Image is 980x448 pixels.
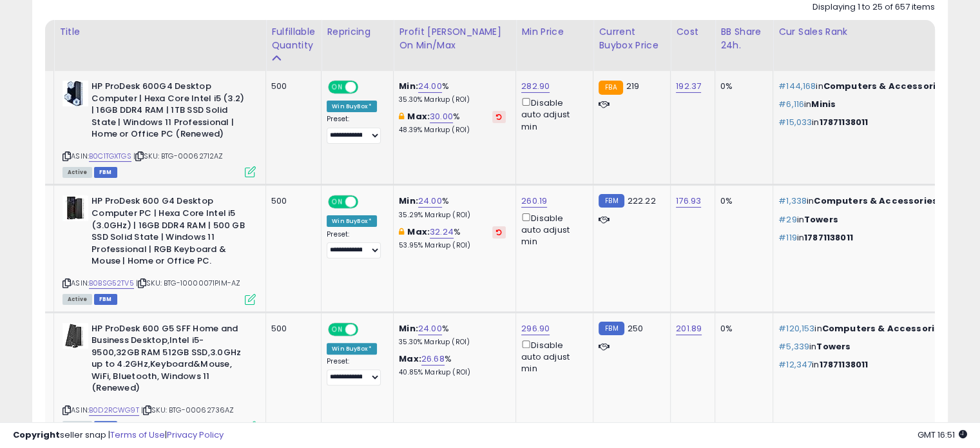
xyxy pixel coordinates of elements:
div: Disable auto adjust min [521,211,583,248]
a: 282.90 [521,80,550,93]
a: 176.93 [676,195,701,208]
p: 35.29% Markup (ROI) [399,211,506,220]
span: #144,168 [778,80,816,92]
div: ASIN: [62,195,256,303]
div: seller snap | | [13,429,224,442]
span: OFF [356,324,377,335]
span: #5,339 [778,340,809,353]
span: | SKU: BTG-00062736AZ [141,405,235,415]
span: Towers [816,340,850,353]
span: 222.22 [628,195,656,207]
span: #120,153 [778,322,814,335]
div: 500 [271,195,311,207]
span: OFF [356,197,377,208]
span: #12,347 [778,358,812,371]
a: 260.19 [521,195,547,208]
div: Profit [PERSON_NAME] on Min/Max [399,25,510,52]
a: B0D2RCWG9T [89,405,139,416]
div: Preset: [327,230,383,259]
span: ON [329,82,345,93]
span: #119 [778,231,797,244]
b: Max: [407,110,430,122]
a: 32.24 [430,226,454,239]
div: % [399,81,506,104]
b: HP ProDesk 600 G5 SFF Home and Business Desktop,Intel i5-9500,32GB RAM 512GB SSD,3.0GHz up to 4.2... [91,323,248,398]
div: Repricing [327,25,388,39]
span: 17871138011 [819,116,868,128]
p: 48.39% Markup (ROI) [399,126,506,135]
span: ON [329,197,345,208]
div: Win BuyBox * [327,101,377,112]
span: All listings currently available for purchase on Amazon [62,294,92,305]
a: 24.00 [418,195,442,208]
span: 17871138011 [819,358,868,371]
div: Cost [676,25,709,39]
div: % [399,226,506,250]
a: B0BSG52TV5 [89,278,134,289]
b: HP ProDesk 600G4 Desktop Computer | Hexa Core Intel i5 (3.2) | 16GB DDR4 RAM | 1TB SSD Solid Stat... [91,81,248,144]
span: 250 [628,322,643,335]
a: 192.37 [676,80,701,93]
div: ASIN: [62,81,256,176]
div: Preset: [327,115,383,144]
div: Title [59,25,260,39]
div: Displaying 1 to 25 of 657 items [812,1,935,14]
div: 0% [720,323,763,335]
span: Minis [811,98,836,110]
span: Computers & Accessories [822,322,945,335]
small: FBA [599,81,622,95]
span: #1,338 [778,195,807,207]
span: OFF [356,82,377,93]
span: FBM [94,167,117,178]
span: #15,033 [778,116,812,128]
b: Min: [399,80,418,92]
div: % [399,195,506,219]
small: FBM [599,194,624,208]
span: 2025-09-17 16:51 GMT [918,429,967,441]
span: 219 [626,80,639,92]
p: 35.30% Markup (ROI) [399,338,506,347]
div: BB Share 24h. [720,25,767,52]
b: Min: [399,322,418,335]
div: % [399,111,506,135]
div: Current Buybox Price [599,25,665,52]
div: Disable auto adjust min [521,95,583,133]
div: 500 [271,81,311,92]
img: 51XByrkjdnL._SL40_.jpg [62,323,88,349]
div: Disable auto adjust min [521,338,583,375]
a: Privacy Policy [167,429,224,441]
div: % [399,353,506,377]
span: FBM [94,294,117,305]
span: All listings currently available for purchase on Amazon [62,167,92,178]
p: 40.85% Markup (ROI) [399,368,506,377]
div: % [399,323,506,347]
div: Preset: [327,357,383,386]
div: 500 [271,323,311,335]
small: FBM [599,322,624,335]
span: 17871138011 [804,231,853,244]
a: 30.00 [430,110,453,123]
div: Fulfillable Quantity [271,25,316,52]
span: | SKU: BTG-10000071PIM-AZ [136,278,240,288]
div: 0% [720,81,763,92]
div: Win BuyBox * [327,215,377,227]
b: Min: [399,195,418,207]
strong: Copyright [13,429,60,441]
div: Min Price [521,25,588,39]
div: Win BuyBox * [327,343,377,355]
b: Max: [399,353,421,365]
th: The percentage added to the cost of goods (COGS) that forms the calculator for Min & Max prices. [394,20,516,71]
a: 26.68 [421,353,445,365]
b: Max: [407,226,430,238]
a: Terms of Use [110,429,165,441]
span: Computers & Accessories [823,80,946,92]
span: Towers [804,213,838,226]
span: | SKU: BTG-00062712AZ [133,151,224,161]
span: Computers & Accessories [814,195,937,207]
a: 24.00 [418,322,442,335]
p: 53.95% Markup (ROI) [399,241,506,250]
a: 296.90 [521,322,550,335]
p: 35.30% Markup (ROI) [399,95,506,104]
b: HP ProDesk 600 G4 Desktop Computer PC | Hexa Core Intel i5 (3.0GHz) | 16GB DDR4 RAM | 500 GB SSD ... [91,195,248,270]
img: 513+YuNGJkL._SL40_.jpg [62,195,88,221]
